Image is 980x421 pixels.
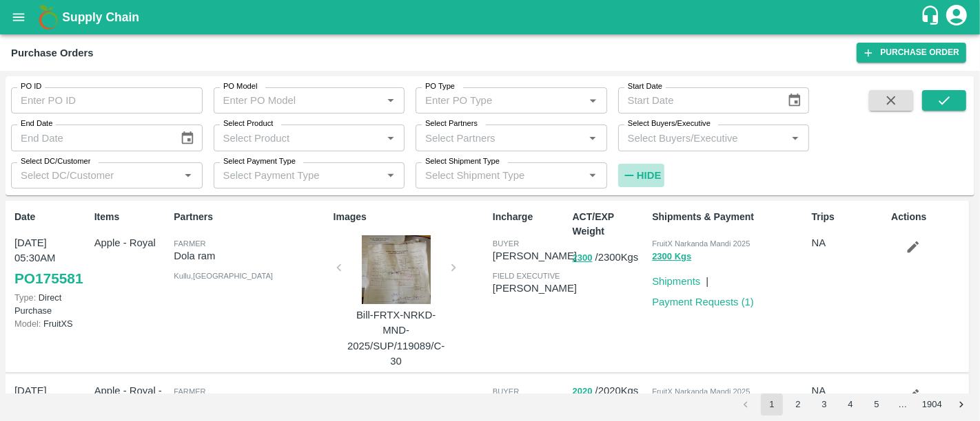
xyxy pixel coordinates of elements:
p: Images [334,210,487,224]
label: Select DC/Customer [21,156,90,167]
button: Go to page 2 [787,393,809,415]
a: Supply Chain [62,8,920,27]
p: Partners [174,210,327,224]
span: FruitX Narkanda Mandi 2025 [652,239,750,248]
label: End Date [21,118,52,129]
span: buyer [493,239,519,248]
button: open drawer [3,1,34,33]
div: | [700,268,708,289]
a: Purchase Order [857,43,966,63]
input: Enter PO Model [218,91,378,109]
p: / 2020 Kgs [573,383,647,399]
button: 2300 [573,250,593,266]
span: Farmer [174,239,205,248]
button: Go to page 3 [813,393,835,415]
input: Select DC/Customer [15,166,176,184]
input: Select Shipment Type [420,166,562,184]
p: Trips [812,210,886,224]
p: [PERSON_NAME] [493,281,577,296]
p: Shipments & Payment [652,210,806,224]
p: Direct Purchase [14,291,89,317]
input: End Date [11,125,169,151]
img: logo [34,3,62,31]
button: Open [382,166,400,184]
label: Select Partners [425,118,478,129]
button: Open [179,166,197,184]
div: … [892,398,914,411]
p: [PERSON_NAME] [493,248,577,263]
label: Start Date [628,81,662,92]
p: Date [14,210,89,224]
p: Apple - Royal [94,235,169,250]
button: Go to page 1904 [918,393,946,415]
p: [DATE] 05:30AM [14,383,89,414]
button: Open [584,91,602,109]
input: Select Partners [420,129,580,147]
input: Select Payment Type [218,166,360,184]
label: PO Type [425,81,455,92]
input: Enter PO Type [420,91,580,109]
button: Hide [618,164,665,187]
p: Items [94,210,169,224]
button: Open [382,129,400,147]
p: Incharge [493,210,567,224]
span: field executive [493,272,560,280]
label: Select Product [223,118,273,129]
p: FruitXS [14,317,89,330]
b: Supply Chain [62,10,139,24]
p: Dola ram [174,248,327,263]
nav: pagination navigation [733,393,974,415]
p: ACT/EXP Weight [573,210,647,239]
div: account of current user [944,3,969,32]
button: Open [786,129,804,147]
button: Go to page 5 [866,393,888,415]
input: Select Product [218,129,378,147]
p: Apple - Royal - Delicious [94,383,169,414]
p: [DATE] 05:30AM [14,235,89,266]
button: Choose date [174,125,201,151]
label: PO ID [21,81,41,92]
button: Go to next page [950,393,972,415]
input: Select Buyers/Executive [622,129,783,147]
p: / 2300 Kgs [573,250,647,266]
button: Choose date [782,87,808,114]
span: Kullu , [GEOGRAPHIC_DATA] [174,272,273,280]
input: Start Date [618,87,776,114]
button: page 1 [761,393,783,415]
a: Shipments [652,276,700,287]
input: Enter PO ID [11,87,203,114]
button: 2020 [573,384,593,400]
strong: Hide [637,170,661,181]
label: Select Shipment Type [425,156,500,167]
p: Bill-FRTX-NRKD-MND-2025/SUP/119089/C-30 [345,307,448,369]
div: customer-support [920,5,944,30]
button: Go to page 4 [839,393,861,415]
span: buyer [493,387,519,396]
label: PO Model [223,81,258,92]
p: NA [812,383,886,398]
a: PO175581 [14,266,83,291]
button: Open [584,129,602,147]
button: Open [382,91,400,109]
span: Model: [14,319,41,329]
button: 2300 Kgs [652,249,691,265]
button: Open [584,166,602,184]
span: Type: [14,292,36,303]
p: NA [812,235,886,250]
a: Payment Requests (1) [652,296,754,307]
label: Select Payment Type [223,156,296,167]
label: Select Buyers/Executive [628,118,711,129]
span: FruitX Narkanda Mandi 2025 [652,387,750,396]
span: Farmer [174,387,205,396]
div: Purchase Orders [11,44,94,62]
p: Actions [891,210,966,224]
